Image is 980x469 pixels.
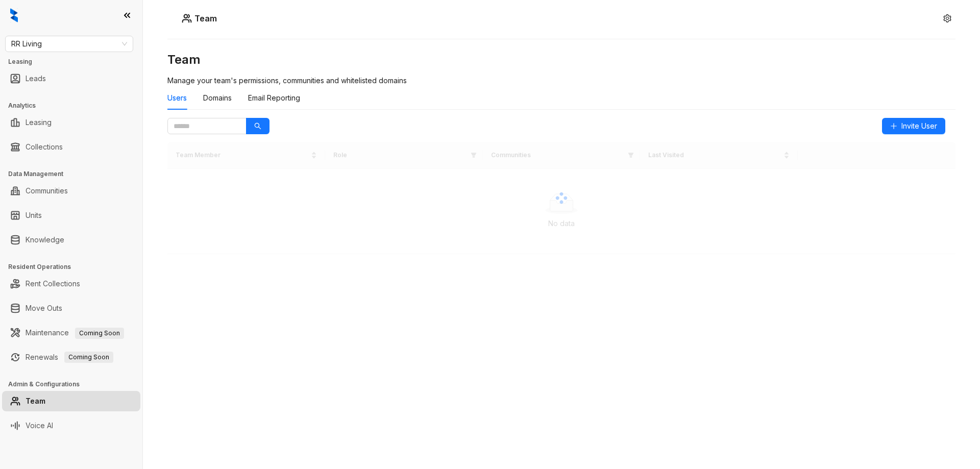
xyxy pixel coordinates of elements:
[26,68,46,89] a: Leads
[2,230,140,250] li: Knowledge
[890,122,897,130] span: plus
[248,92,300,104] div: Email Reporting
[167,52,955,68] h3: Team
[203,92,232,104] div: Domains
[64,352,113,363] span: Coming Soon
[167,76,407,85] span: Manage your team's permissions, communities and whitelisted domains
[2,112,140,133] li: Leasing
[26,391,45,411] a: Team
[10,8,18,22] img: logo
[2,391,140,411] li: Team
[26,112,52,133] a: Leasing
[2,68,140,89] li: Leads
[2,181,140,201] li: Communities
[2,323,140,343] li: Maintenance
[2,205,140,226] li: Units
[2,347,140,367] li: Renewals
[901,120,937,132] span: Invite User
[182,13,192,23] img: Users
[943,14,951,22] span: setting
[11,36,127,52] span: RR Living
[254,122,261,130] span: search
[8,262,142,271] h3: Resident Operations
[2,298,140,318] li: Move Outs
[26,415,53,436] a: Voice AI
[26,181,68,201] a: Communities
[882,118,945,134] button: Invite User
[26,205,42,226] a: Units
[167,92,187,104] div: Users
[26,274,80,294] a: Rent Collections
[26,298,62,318] a: Move Outs
[8,101,142,110] h3: Analytics
[8,57,142,66] h3: Leasing
[75,328,124,339] span: Coming Soon
[8,169,142,179] h3: Data Management
[8,380,142,389] h3: Admin & Configurations
[26,347,113,367] a: RenewalsComing Soon
[2,274,140,294] li: Rent Collections
[192,12,217,24] h5: Team
[26,137,63,157] a: Collections
[2,137,140,157] li: Collections
[2,415,140,436] li: Voice AI
[26,230,64,250] a: Knowledge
